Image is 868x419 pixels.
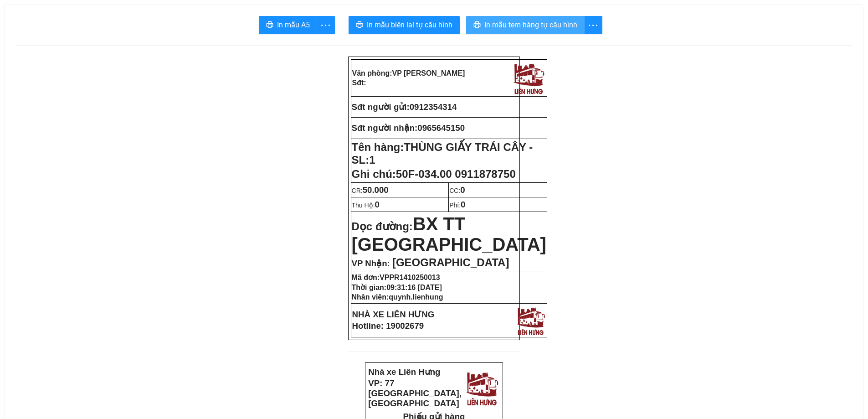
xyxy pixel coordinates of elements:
strong: SĐT gửi: [67,65,125,72]
span: VP Nhận: [352,259,390,268]
span: BX TT [GEOGRAPHIC_DATA] [352,214,546,254]
span: THÙNG GIẤY TRÁI CÂY - SL: [352,141,533,166]
strong: Dọc đường: [352,220,546,253]
span: printer [266,21,273,30]
span: 50.000 [363,185,389,195]
img: logo [464,369,500,407]
strong: Thời gian: [352,284,442,291]
strong: Nhân viên: [352,293,443,301]
img: logo [515,305,546,336]
span: 0912354314 [410,102,457,112]
span: 0912354314 [92,65,125,72]
button: printerIn mẫu A5 [259,16,317,34]
span: 09:31:16 [DATE] [386,284,442,291]
span: In mẫu A5 [277,19,310,31]
span: In mẫu biên lai tự cấu hình [367,19,452,31]
img: logo [98,6,134,44]
span: CC: [449,187,465,194]
span: printer [473,21,481,30]
span: 50F-034.00 0911878750 [396,168,516,180]
strong: Sđt người gửi: [352,102,410,112]
span: [GEOGRAPHIC_DATA] [392,256,509,269]
span: VPPR1410250013 [380,274,440,281]
button: more [584,16,602,34]
span: quynh.lienhung [389,293,443,301]
strong: Sđt: [352,79,366,87]
button: more [317,16,335,34]
strong: Mã đơn: [352,274,440,281]
button: printerIn mẫu tem hàng tự cấu hình [466,16,585,34]
strong: Nhà xe Liên Hưng [3,5,75,14]
img: logo [511,61,546,95]
button: printerIn mẫu biên lai tự cấu hình [349,16,460,34]
span: In mẫu tem hàng tự cấu hình [484,19,577,31]
strong: Nhà xe Liên Hưng [368,367,440,377]
strong: Tên hàng: [352,141,533,166]
strong: VP: 77 [GEOGRAPHIC_DATA], [GEOGRAPHIC_DATA] [3,16,97,46]
span: Thu Hộ: [352,202,380,209]
strong: Hotline: 19002679 [352,321,424,331]
span: more [317,20,334,31]
strong: Văn phòng: [352,69,465,77]
span: CR: [352,187,389,194]
span: 0965645150 [417,123,465,133]
strong: Sđt người nhận: [352,123,418,133]
span: 0 [460,185,465,195]
span: 1 [369,154,375,166]
span: Ghi chú: [352,168,516,180]
span: VP [PERSON_NAME] [392,69,465,77]
strong: NHÀ XE LIÊN HƯNG [352,310,435,319]
span: 0 [461,200,465,209]
span: printer [356,21,363,30]
span: more [585,20,602,31]
strong: VP: 77 [GEOGRAPHIC_DATA], [GEOGRAPHIC_DATA] [368,378,462,408]
strong: Người gửi: [3,65,33,72]
span: 0 [375,200,380,209]
span: Phí: [449,202,465,209]
strong: Phiếu gửi hàng [37,49,99,59]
